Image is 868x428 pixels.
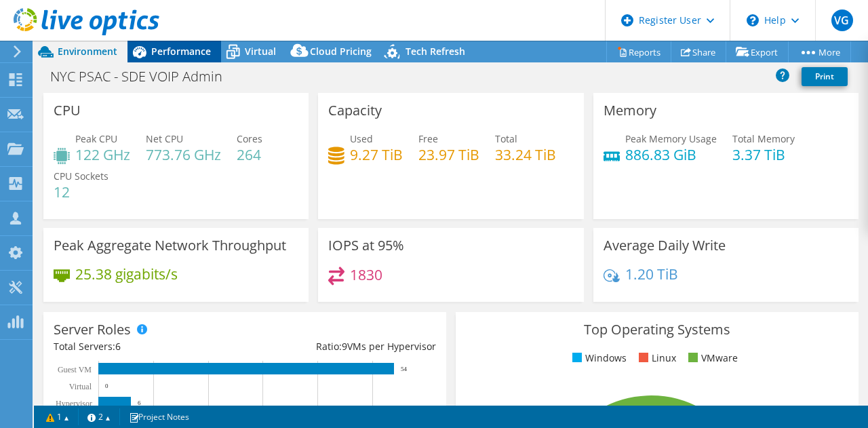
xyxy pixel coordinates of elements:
div: Total Servers: [54,339,245,354]
h4: 1.20 TiB [625,267,678,281]
a: Share [671,41,726,62]
text: 54 [401,366,408,372]
span: Total Memory [732,132,795,145]
span: Cores [237,132,262,145]
a: Export [726,41,789,62]
li: Windows [569,351,627,366]
div: Ratio: VMs per Hypervisor [245,339,436,354]
a: Project Notes [119,408,199,425]
h3: Average Daily Write [604,238,726,253]
span: Virtual [245,45,276,58]
span: 6 [115,340,121,353]
svg: \n [747,14,759,26]
span: VG [831,9,853,31]
span: Free [418,132,438,145]
h3: Memory [604,103,656,118]
h1: NYC PSAC - SDE VOIP Admin [44,69,243,84]
span: Cloud Pricing [310,45,372,58]
h3: Top Operating Systems [466,322,848,337]
text: 0 [105,383,108,389]
h4: 264 [237,147,262,162]
h3: IOPS at 95% [328,238,404,253]
text: Guest VM [58,365,92,374]
h4: 33.24 TiB [495,147,556,162]
a: Print [802,67,848,86]
h3: Peak Aggregate Network Throughput [54,238,286,253]
h4: 886.83 GiB [625,147,717,162]
h4: 773.76 GHz [146,147,221,162]
h3: Server Roles [54,322,131,337]
h4: 9.27 TiB [350,147,403,162]
span: CPU Sockets [54,170,108,182]
text: Virtual [69,382,92,391]
h4: 12 [54,184,108,199]
h4: 25.38 gigabits/s [75,267,178,281]
text: Hypervisor [56,399,92,408]
li: VMware [685,351,738,366]
h3: CPU [54,103,81,118]
h4: 122 GHz [75,147,130,162]
span: Performance [151,45,211,58]
h3: Capacity [328,103,382,118]
h4: 1830 [350,267,382,282]
span: Tech Refresh [406,45,465,58]
span: Peak CPU [75,132,117,145]
a: More [788,41,851,62]
a: 1 [37,408,79,425]
h4: 3.37 TiB [732,147,795,162]
span: Total [495,132,517,145]
span: Used [350,132,373,145]
span: Peak Memory Usage [625,132,717,145]
a: 2 [78,408,120,425]
text: 6 [138,400,141,406]
span: 9 [342,340,347,353]
span: Environment [58,45,117,58]
a: Reports [606,41,671,62]
h4: 23.97 TiB [418,147,479,162]
span: Net CPU [146,132,183,145]
li: Linux [635,351,676,366]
